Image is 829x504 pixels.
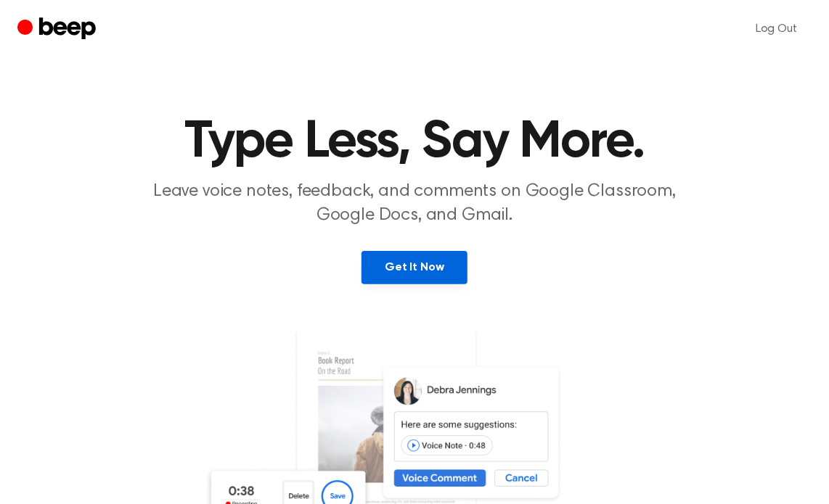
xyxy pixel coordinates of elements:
a: Beep [17,15,99,44]
a: Get It Now [362,251,467,284]
p: Leave voice notes, feedback, and comments on Google Classroom, Google Docs, and Gmail. [136,180,693,228]
a: Log Out [741,12,812,46]
h1: Type Less, Say More. [43,116,786,168]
